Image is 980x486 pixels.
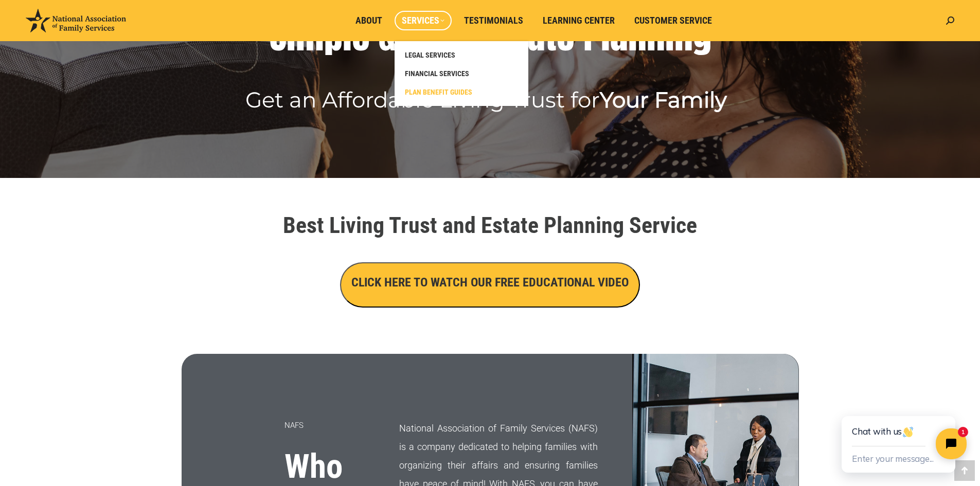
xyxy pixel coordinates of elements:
a: PLAN BENEFIT GUIDES [400,83,523,101]
div: p [324,14,343,56]
div: & [379,14,398,56]
div: a [527,14,545,56]
div: m [296,14,324,56]
span: Learning Center [543,15,615,26]
span: FINANCIAL SERVICES [405,69,469,78]
div: n [647,14,665,56]
div: e [557,14,575,56]
span: About [355,15,382,26]
b: Your Family [600,86,727,113]
a: CLICK HERE TO WATCH OUR FREE EDUCATIONAL VIDEO [340,278,640,289]
span: Testimonials [464,15,523,26]
iframe: Tidio Chat [818,383,980,486]
div: S [270,14,287,56]
a: Customer Service [627,11,719,30]
img: National Association of Family Services [26,9,126,32]
div: e [352,14,370,56]
span: PLAN BENEFIT GUIDES [405,87,472,97]
div: P [583,14,601,56]
div: t [545,14,557,56]
p: NAFS [284,416,374,435]
span: Customer Service [634,15,712,26]
a: LEGAL SERVICES [400,46,523,64]
span: Services [402,15,444,26]
div: a [610,14,628,56]
span: LEGAL SERVICES [405,50,455,60]
div: g [693,14,711,56]
rs-layer: Get an Affordable Living Trust for [245,91,727,109]
div: l [343,14,352,56]
h1: Best Living Trust and Estate Planning Service [202,214,778,237]
button: CLICK HERE TO WATCH OUR FREE EDUCATIONAL VIDEO [340,262,640,308]
a: Testimonials [457,11,530,30]
div: i [287,14,296,56]
a: About [348,11,389,30]
div: l [601,14,610,56]
div: n [674,14,693,56]
div: i [665,14,674,56]
a: FINANCIAL SERVICES [400,64,523,83]
h3: CLICK HERE TO WATCH OUR FREE EDUCATIONAL VIDEO [351,274,629,291]
a: Learning Center [536,11,622,30]
div: n [628,14,647,56]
